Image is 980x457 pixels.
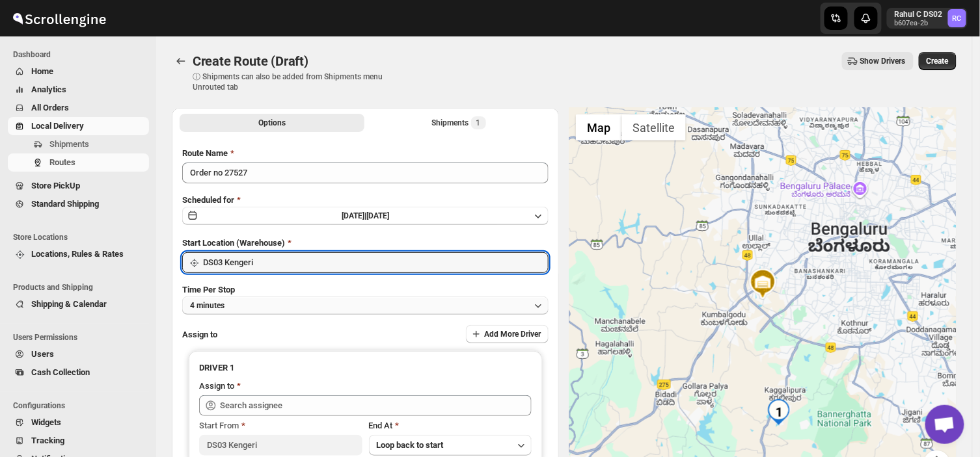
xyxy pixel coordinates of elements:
[10,2,108,34] img: ScrollEngine
[13,400,150,411] span: Configurations
[31,349,54,359] span: Users
[367,114,552,132] button: Selected Shipments
[860,56,906,66] span: Show Drivers
[31,181,80,190] span: Store PickUp
[8,295,149,313] button: Shipping & Calendar
[895,9,943,20] p: Rahul C DS02
[369,435,532,456] button: Loop back to start
[919,52,957,70] button: Create
[258,118,286,128] span: Options
[948,9,966,27] span: Rahul C DS02
[31,249,124,259] span: Locations, Rules & Rates
[13,332,150,343] span: Users Permissions
[31,417,61,427] span: Widgets
[182,238,285,248] span: Start Location (Warehouse)
[182,195,234,205] span: Scheduled for
[8,153,149,172] button: Routes
[49,157,75,167] span: Routes
[927,56,949,66] span: Create
[13,49,150,60] span: Dashboard
[31,121,84,131] span: Local Delivery
[182,285,235,294] span: Time Per Stop
[476,118,481,128] span: 1
[484,329,541,339] span: Add More Driver
[8,99,149,117] button: All Orders
[182,207,549,225] button: [DATE]|[DATE]
[8,363,149,382] button: Cash Collection
[31,367,90,377] span: Cash Collection
[31,66,53,76] span: Home
[182,163,549,183] input: Eg: Bengaluru Route
[887,8,968,29] button: User menu
[199,380,234,393] div: Assign to
[8,345,149,363] button: Users
[432,116,486,129] div: Shipments
[8,413,149,432] button: Widgets
[220,395,532,416] input: Search assignee
[199,421,239,430] span: Start From
[31,85,66,94] span: Analytics
[49,139,89,149] span: Shipments
[13,282,150,293] span: Products and Shipping
[172,52,190,70] button: Routes
[31,199,99,209] span: Standard Shipping
[8,135,149,153] button: Shipments
[377,440,444,450] span: Loop back to start
[31,103,69,112] span: All Orders
[8,245,149,263] button: Locations, Rules & Rates
[576,114,621,140] button: Show street map
[621,114,686,140] button: Show satellite imagery
[895,20,943,27] p: b607ea-2b
[182,296,549,315] button: 4 minutes
[953,14,962,23] text: RC
[8,432,149,450] button: Tracking
[13,232,150,242] span: Store Locations
[203,252,549,273] input: Search location
[8,81,149,99] button: Analytics
[366,211,389,220] span: [DATE]
[199,361,532,374] h3: DRIVER 1
[182,330,217,339] span: Assign to
[8,62,149,81] button: Home
[193,72,398,92] p: ⓘ Shipments can also be added from Shipments menu Unrouted tab
[766,399,792,425] div: 1
[190,300,225,311] span: 4 minutes
[180,114,364,132] button: All Route Options
[182,148,228,158] span: Route Name
[466,325,549,343] button: Add More Driver
[31,299,107,309] span: Shipping & Calendar
[342,211,366,220] span: [DATE] |
[842,52,914,70] button: Show Drivers
[369,419,532,432] div: End At
[31,436,64,445] span: Tracking
[193,53,308,69] span: Create Route (Draft)
[925,405,964,444] a: Open chat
